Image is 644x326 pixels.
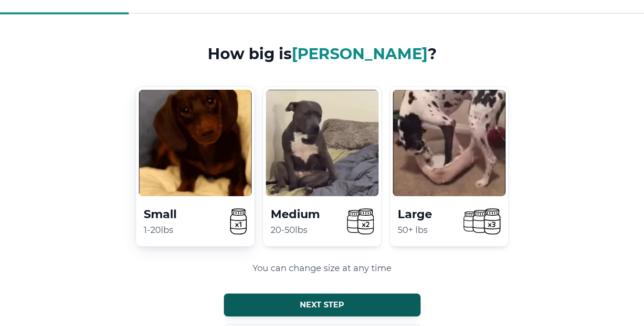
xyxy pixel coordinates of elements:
span: Next step [300,300,344,310]
h4: Small [144,206,202,222]
p: 50+ lbs [398,224,456,236]
h4: Large [398,206,456,222]
p: 20-50lbs [271,224,329,236]
span: [PERSON_NAME] [292,44,428,63]
button: Next step [224,294,421,316]
h4: Medium [271,206,329,222]
p: You can change size at any time [253,262,391,274]
h3: How big is ? [208,44,437,63]
p: 1-20lbs [144,224,202,236]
